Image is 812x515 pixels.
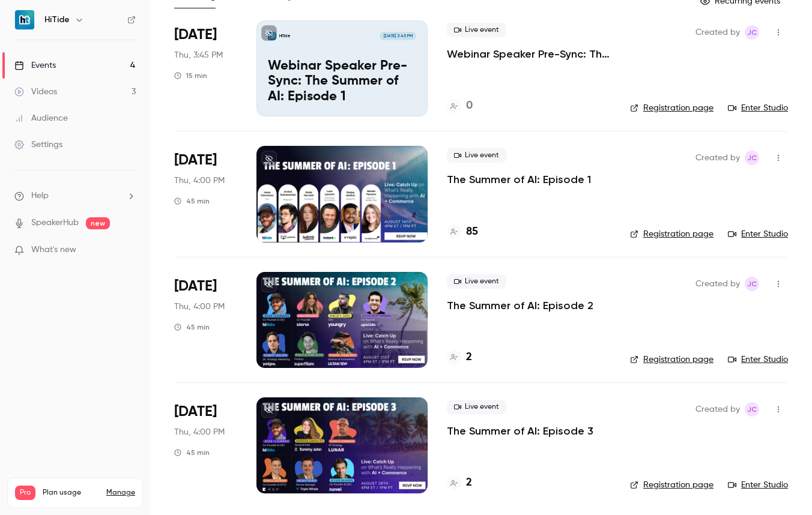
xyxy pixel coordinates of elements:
[747,25,757,40] span: JC
[447,400,506,414] span: Live event
[745,151,759,165] span: Jesse Clemmens
[268,59,416,105] p: Webinar Speaker Pre-Sync: The Summer of AI: Episode 1
[174,448,210,457] div: 45 min
[15,10,34,29] img: HiTide
[447,172,591,187] a: The Summer of AI: Episode 1
[174,146,237,242] div: Aug 14 Thu, 4:00 PM (America/New York)
[466,224,478,240] h4: 85
[447,298,593,313] a: The Summer of AI: Episode 2
[106,488,135,498] a: Manage
[630,228,714,240] a: Registration page
[14,190,136,202] li: help-dropdown-opener
[695,277,740,291] span: Created by
[14,59,56,71] div: Events
[728,479,788,491] a: Enter Studio
[447,23,506,37] span: Live event
[279,33,291,39] p: HiTide
[447,148,506,163] span: Live event
[174,196,210,206] div: 45 min
[174,277,217,296] span: [DATE]
[695,25,740,40] span: Created by
[174,20,237,116] div: Aug 14 Thu, 3:45 PM (America/New York)
[466,98,473,114] h4: 0
[728,354,788,366] a: Enter Studio
[174,151,217,170] span: [DATE]
[174,322,210,332] div: 45 min
[115,500,135,511] p: / 150
[174,301,225,313] span: Thu, 4:00 PM
[447,224,478,240] a: 85
[14,86,57,98] div: Videos
[43,488,99,498] span: Plan usage
[728,102,788,114] a: Enter Studio
[174,25,217,44] span: [DATE]
[115,502,118,509] span: 3
[380,32,416,40] span: [DATE] 3:45 PM
[728,228,788,240] a: Enter Studio
[174,426,225,438] span: Thu, 4:00 PM
[447,47,611,61] a: Webinar Speaker Pre-Sync: The Summer of AI: Episode 1
[747,402,757,417] span: JC
[695,402,740,417] span: Created by
[745,402,759,417] span: Jesse Clemmens
[630,354,714,366] a: Registration page
[31,217,79,229] a: SpeakerHub
[447,424,593,438] a: The Summer of AI: Episode 3
[447,475,472,491] a: 2
[747,277,757,291] span: JC
[174,175,225,187] span: Thu, 4:00 PM
[745,25,759,40] span: Jesse Clemmens
[86,217,110,229] span: new
[44,14,70,26] h6: HiTide
[447,274,506,289] span: Live event
[447,349,472,366] a: 2
[14,112,68,124] div: Audience
[14,139,62,151] div: Settings
[745,277,759,291] span: Jesse Clemmens
[174,272,237,368] div: Aug 21 Thu, 4:00 PM (America/New York)
[15,500,38,511] p: Videos
[174,49,223,61] span: Thu, 3:45 PM
[630,102,714,114] a: Registration page
[31,244,76,256] span: What's new
[466,349,472,366] h4: 2
[174,402,217,421] span: [DATE]
[695,151,740,165] span: Created by
[174,71,207,80] div: 15 min
[174,397,237,493] div: Aug 28 Thu, 4:00 PM (America/New York)
[630,479,714,491] a: Registration page
[256,20,428,116] a: Webinar Speaker Pre-Sync: The Summer of AI: Episode 1HiTide[DATE] 3:45 PMWebinar Speaker Pre-Sync...
[466,475,472,491] h4: 2
[747,151,757,165] span: JC
[15,486,35,500] span: Pro
[31,190,49,202] span: Help
[447,98,473,114] a: 0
